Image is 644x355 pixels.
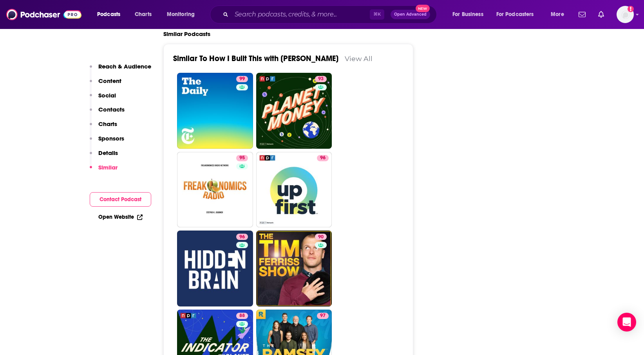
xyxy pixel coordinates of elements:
img: Podchaser - Follow, Share and Rate Podcasts [6,7,81,22]
button: Similar [90,164,118,178]
div: Open Intercom Messenger [617,313,636,332]
a: 95 [177,152,253,228]
span: ⌘ K [370,9,384,20]
a: 99 [236,76,248,82]
img: User Profile [617,6,634,23]
a: Show notifications dropdown [595,8,607,21]
a: 96 [177,231,253,306]
a: View All [345,54,373,63]
span: 96 [239,233,245,241]
button: Contacts [90,106,125,120]
button: Details [90,149,118,164]
div: Search podcasts, credits, & more... [217,5,444,23]
span: 99 [239,75,245,83]
a: 97 [317,313,329,319]
h2: Similar Podcasts [163,30,210,38]
p: Content [98,77,121,85]
span: 93 [318,75,324,83]
p: Charts [98,120,117,128]
p: Similar [98,164,118,171]
button: Show profile menu [617,6,634,23]
span: More [551,9,564,20]
a: 88 [236,313,248,319]
p: Contacts [98,106,125,113]
span: For Podcasters [496,9,534,20]
p: Social [98,92,116,99]
span: 95 [239,154,245,162]
a: 90 [256,231,332,306]
a: 95 [236,155,248,161]
button: open menu [491,8,545,21]
a: 93 [315,76,327,82]
a: 96 [236,234,248,240]
a: 90 [315,234,327,240]
p: Sponsors [98,135,124,142]
a: Similar To How I Built This with [PERSON_NAME] [173,54,338,63]
button: Contact Podcast [90,192,151,207]
span: New [416,5,430,12]
p: Details [98,149,118,157]
span: Podcasts [97,9,120,20]
span: 96 [320,154,326,162]
span: Logged in as patiencebaldacci [617,6,634,23]
button: Reach & Audience [90,63,151,77]
span: For Business [452,9,483,20]
button: open menu [92,8,130,21]
button: Charts [90,120,117,135]
span: Charts [135,9,152,20]
a: Charts [130,8,156,21]
button: Open AdvancedNew [391,10,430,19]
button: Sponsors [90,135,124,149]
a: Open Website [98,214,143,220]
button: open menu [161,8,205,21]
span: 88 [239,312,245,320]
span: Monitoring [167,9,195,20]
button: Social [90,92,116,106]
a: Show notifications dropdown [575,8,589,21]
a: 96 [256,152,332,228]
a: 93 [256,73,332,149]
span: 97 [320,312,326,320]
a: 99 [177,73,253,149]
span: 90 [318,233,324,241]
button: open menu [447,8,493,21]
p: Reach & Audience [98,63,151,70]
button: open menu [545,8,574,21]
button: Content [90,77,121,92]
a: 96 [317,155,329,161]
input: Search podcasts, credits, & more... [232,8,370,21]
svg: Add a profile image [628,6,634,12]
span: Open Advanced [394,13,427,16]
